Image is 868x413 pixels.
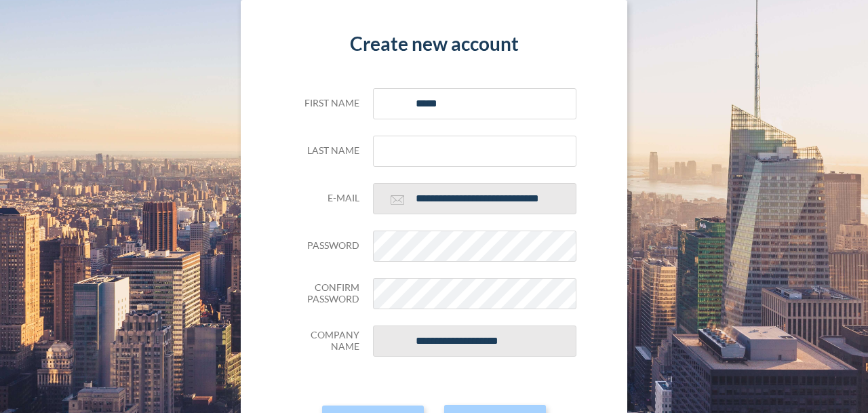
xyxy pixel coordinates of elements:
[292,330,359,353] h5: Company Name
[292,33,576,56] h4: Create new account
[292,145,359,157] h5: Last name
[292,193,359,204] h5: E-mail
[292,282,359,305] h5: Confirm Password
[292,240,359,252] h5: Password
[292,98,359,109] h5: First name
